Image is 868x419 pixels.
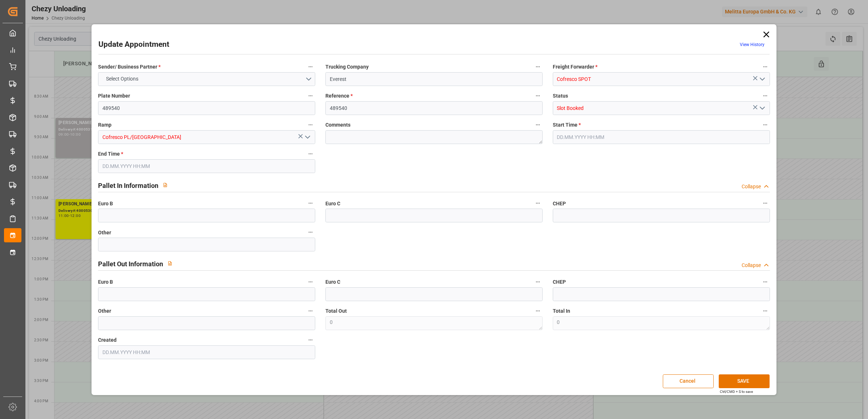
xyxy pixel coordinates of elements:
button: Reference * [533,91,543,100]
button: Created [306,335,315,345]
button: Ramp [306,120,315,130]
span: CHEP [553,200,566,208]
span: Reference [325,92,353,100]
button: open menu [98,72,315,86]
span: Freight Forwarder [553,63,597,71]
span: Total In [553,307,570,315]
textarea: 0 [553,316,770,330]
button: Total Out [533,306,543,316]
button: Euro B [306,277,315,287]
span: Other [98,307,111,315]
div: Collapse [742,262,761,269]
button: Status [760,91,770,100]
span: Euro B [98,200,113,208]
button: Start Time * [760,120,770,130]
span: Status [553,92,568,100]
span: Select Options [102,75,142,83]
h2: Pallet In Information [98,181,158,190]
div: Collapse [742,183,761,190]
span: CHEP [553,278,566,286]
span: Sender/ Business Partner [98,63,161,71]
button: open menu [756,103,767,114]
button: Comments [533,120,543,130]
button: Euro C [533,277,543,287]
button: Other [306,227,315,237]
button: Total In [760,306,770,316]
button: Euro C [533,198,543,208]
input: DD.MM.YYYY HH:MM [98,345,315,359]
button: Sender/ Business Partner * [306,62,315,71]
h2: Update Appointment [98,39,169,50]
button: open menu [756,74,767,85]
button: CHEP [760,277,770,287]
button: SAVE [719,374,770,388]
textarea: 0 [325,316,543,330]
span: Created [98,336,117,344]
button: View description [163,256,177,270]
span: Euro C [325,200,340,208]
button: View description [158,178,172,192]
button: Cancel [663,374,714,388]
span: End Time [98,150,123,158]
span: Other [98,229,111,237]
button: CHEP [760,198,770,208]
button: Other [306,306,315,316]
div: Ctrl/CMD + S to save [720,389,753,394]
button: Freight Forwarder * [760,62,770,71]
button: Trucking Company [533,62,543,71]
span: Trucking Company [325,63,369,71]
button: End Time * [306,149,315,159]
input: DD.MM.YYYY HH:MM [553,130,770,144]
button: Euro B [306,198,315,208]
a: View History [740,42,764,47]
span: Euro B [98,278,113,286]
span: Ramp [98,121,111,129]
span: Start Time [553,121,581,129]
span: Total Out [325,307,347,315]
span: Euro C [325,278,340,286]
button: open menu [302,132,313,143]
input: Type to search/select [98,130,315,144]
button: Plate Number [306,91,315,100]
span: Plate Number [98,92,130,100]
h2: Pallet Out Information [98,259,163,269]
span: Comments [325,121,350,129]
input: DD.MM.YYYY HH:MM [98,159,315,173]
input: Type to search/select [553,101,770,115]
